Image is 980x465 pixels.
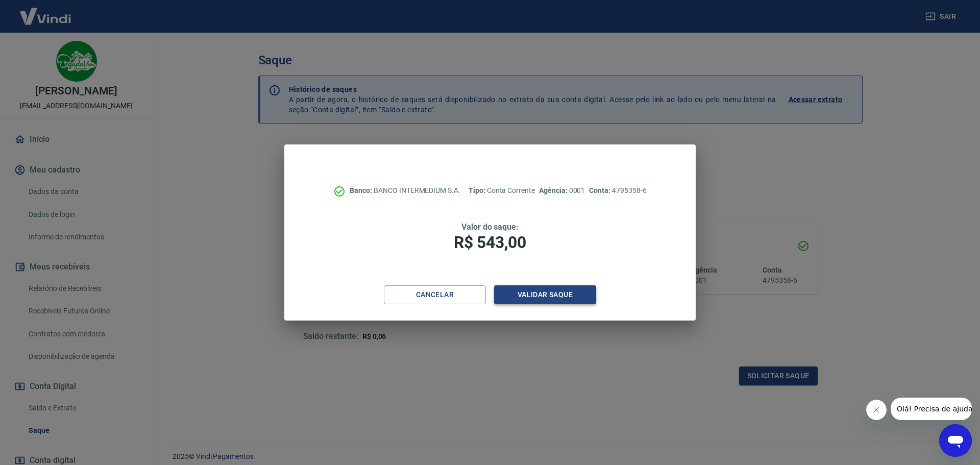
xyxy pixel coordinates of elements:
span: Valor do saque: [461,222,519,232]
p: BANCO INTERMEDIUM S.A. [350,185,460,196]
span: Agência: [539,186,569,194]
iframe: Botão para abrir a janela de mensagens [939,424,972,457]
iframe: Mensagem da empresa [891,398,972,420]
span: Conta: [589,186,612,194]
iframe: Fechar mensagem [866,400,887,420]
button: Validar saque [494,285,596,304]
p: 4795358-6 [589,185,646,196]
span: R$ 543,00 [454,233,526,252]
span: Banco: [350,186,374,194]
button: Cancelar [384,285,486,304]
span: Tipo: [469,186,487,194]
p: 0001 [539,185,585,196]
span: Olá! Precisa de ajuda? [6,7,86,15]
p: Conta Corrente [469,185,535,196]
